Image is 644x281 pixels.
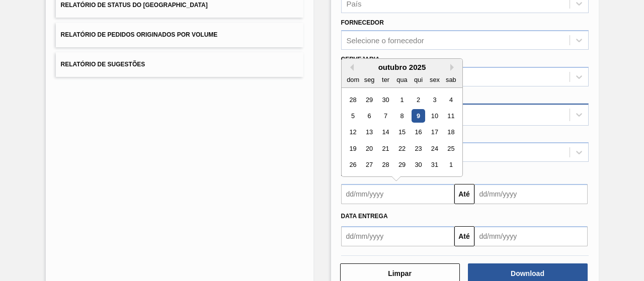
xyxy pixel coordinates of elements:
[341,213,388,220] span: Data Entrega
[474,226,588,246] input: dd/mm/yyyy
[450,64,457,71] button: Next Month
[362,109,376,123] div: Choose segunda-feira, 6 de outubro de 2025
[61,31,218,38] span: Relatório de Pedidos Originados por Volume
[378,93,392,107] div: Choose terça-feira, 30 de setembro de 2025
[395,73,409,86] div: qua
[346,158,360,172] div: Choose domingo, 26 de outubro de 2025
[341,226,454,246] input: dd/mm/yyyy
[428,126,441,139] div: Choose sexta-feira, 17 de outubro de 2025
[378,126,392,139] div: Choose terça-feira, 14 de outubro de 2025
[411,93,425,107] div: Choose quinta-feira, 2 de outubro de 2025
[411,126,425,139] div: Choose quinta-feira, 16 de outubro de 2025
[378,142,392,155] div: Choose terça-feira, 21 de outubro de 2025
[444,126,457,139] div: Choose sábado, 18 de outubro de 2025
[345,91,459,173] div: month 2025-10
[395,126,409,139] div: Choose quarta-feira, 15 de outubro de 2025
[378,158,392,172] div: Choose terça-feira, 28 de outubro de 2025
[411,73,425,86] div: qui
[428,109,441,123] div: Choose sexta-feira, 10 de outubro de 2025
[411,158,425,172] div: Choose quinta-feira, 30 de outubro de 2025
[395,109,409,123] div: Choose quarta-feira, 8 de outubro de 2025
[56,23,303,47] button: Relatório de Pedidos Originados por Volume
[346,73,360,86] div: dom
[346,142,360,155] div: Choose domingo, 19 de outubro de 2025
[362,93,376,107] div: Choose segunda-feira, 29 de setembro de 2025
[341,56,380,63] label: Cervejaria
[362,142,376,155] div: Choose segunda-feira, 20 de outubro de 2025
[362,158,376,172] div: Choose segunda-feira, 27 de outubro de 2025
[395,158,409,172] div: Choose quarta-feira, 29 de outubro de 2025
[61,61,145,68] span: Relatório de Sugestões
[341,184,454,204] input: dd/mm/yyyy
[474,184,588,204] input: dd/mm/yyyy
[411,109,425,123] div: Choose quinta-feira, 9 de outubro de 2025
[346,109,360,123] div: Choose domingo, 5 de outubro de 2025
[347,36,424,45] div: Selecione o fornecedor
[444,109,457,123] div: Choose sábado, 11 de outubro de 2025
[56,52,303,77] button: Relatório de Sugestões
[428,73,441,86] div: sex
[428,93,441,107] div: Choose sexta-feira, 3 de outubro de 2025
[346,126,360,139] div: Choose domingo, 12 de outubro de 2025
[454,226,474,246] button: Até
[347,64,354,71] button: Previous Month
[444,73,457,86] div: sab
[362,73,376,86] div: seg
[362,126,376,139] div: Choose segunda-feira, 13 de outubro de 2025
[444,93,457,107] div: Choose sábado, 4 de outubro de 2025
[395,93,409,107] div: Choose quarta-feira, 1 de outubro de 2025
[346,93,360,107] div: Choose domingo, 28 de setembro de 2025
[454,184,474,204] button: Até
[444,158,457,172] div: Choose sábado, 1 de novembro de 2025
[61,2,208,9] span: Relatório de Status do [GEOGRAPHIC_DATA]
[428,142,441,155] div: Choose sexta-feira, 24 de outubro de 2025
[428,158,441,172] div: Choose sexta-feira, 31 de outubro de 2025
[395,142,409,155] div: Choose quarta-feira, 22 de outubro de 2025
[378,109,392,123] div: Choose terça-feira, 7 de outubro de 2025
[341,19,384,26] label: Fornecedor
[444,142,457,155] div: Choose sábado, 25 de outubro de 2025
[411,142,425,155] div: Choose quinta-feira, 23 de outubro de 2025
[342,63,462,71] div: outubro 2025
[378,73,392,86] div: ter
